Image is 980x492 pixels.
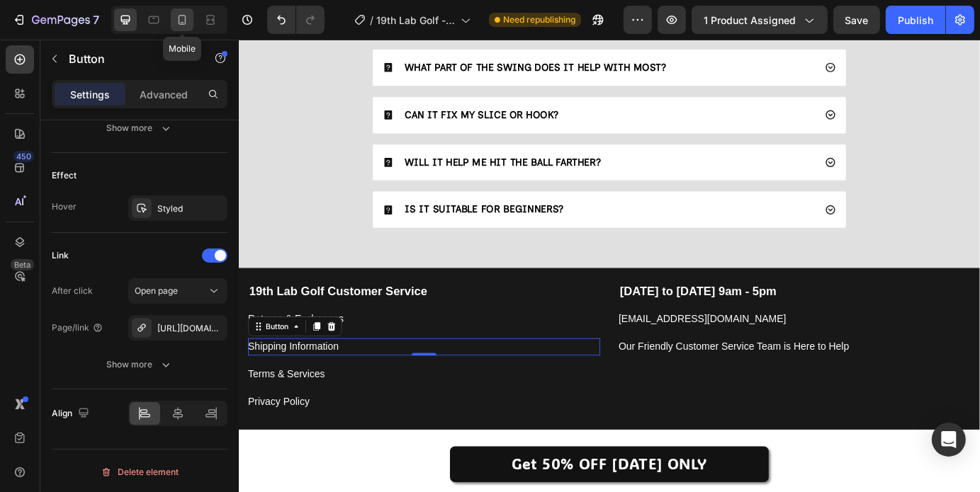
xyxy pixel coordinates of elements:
button: Delete element [52,461,227,484]
button: Publish [886,6,945,34]
p: 7 [93,11,99,28]
div: [URL][DOMAIN_NAME] [157,322,224,335]
div: Link [52,249,69,262]
span: WILL IT HELP ME HIT THE BALL FARTHER? [191,134,415,147]
a: Shipping Information [11,343,115,363]
div: Styled [157,202,224,215]
div: Show more [107,121,173,135]
div: Publish [898,13,933,28]
span: Open page [135,285,178,296]
a: Our Friendly Customer Service Team is Here to Help [436,343,700,363]
span: IS IT SUITABLE FOR BEGINNERS? [191,188,373,201]
div: Delete element [101,464,179,481]
button: Save [833,6,880,34]
div: Hover [52,200,77,213]
div: Align [52,404,92,423]
button: <p>Terms &amp; Services</p> [11,374,98,394]
div: Rich Text Editor. Editing area: main [11,279,415,299]
div: Page/link [52,321,103,334]
a: [EMAIL_ADDRESS][DOMAIN_NAME] [436,311,628,331]
div: 450 [13,151,34,162]
div: Beta [11,259,34,270]
div: Open Intercom Messenger [932,423,966,457]
span: Save [845,14,869,26]
strong: [DATE] to [DATE] 9am - 5pm [437,281,617,296]
div: Show more [107,357,173,372]
span: 1 product assigned [704,13,796,28]
span: Need republishing [503,13,575,26]
button: Show more [52,115,227,141]
button: Show more [52,352,227,377]
button: 7 [6,6,106,34]
div: After click [52,285,93,297]
iframe: Design area [239,40,980,492]
a: Privacy Policy [11,406,81,426]
button: Open page [128,278,227,304]
p: Settings [70,87,110,102]
div: Effect [52,169,77,182]
p: Terms & Services [11,374,98,394]
strong: 19th Lab Golf Customer Service [12,281,216,296]
span: CAN IT FIX MY SLICE OR HOOK? [191,79,367,93]
div: Undo/Redo [267,6,325,34]
div: Button [28,323,60,336]
span: WHAT PART OF THE SWING DOES IT HELP WITH MOST? [191,25,490,38]
a: Returns & Exchanges [11,311,120,331]
span: 19th Lab Golf - Wrist Trainer Pro [376,13,455,28]
button: 1 product assigned [692,6,828,34]
span: / [370,13,373,28]
p: Advanced [140,87,188,102]
p: Button [69,50,189,67]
